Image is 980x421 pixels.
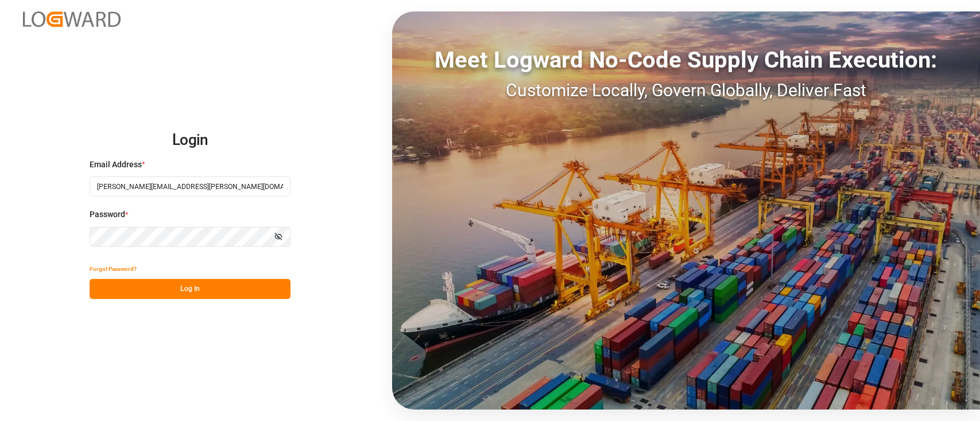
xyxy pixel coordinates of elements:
[392,43,980,77] div: Meet Logward No-Code Supply Chain Execution:
[23,11,121,27] img: Logward_new_orange.png
[90,122,290,159] h2: Login
[90,279,290,299] button: Log In
[90,208,125,221] span: Password
[90,159,142,171] span: Email Address
[90,176,290,196] input: Enter your email
[392,77,980,103] div: Customize Locally, Govern Globally, Deliver Fast
[90,259,137,279] button: Forgot Password?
